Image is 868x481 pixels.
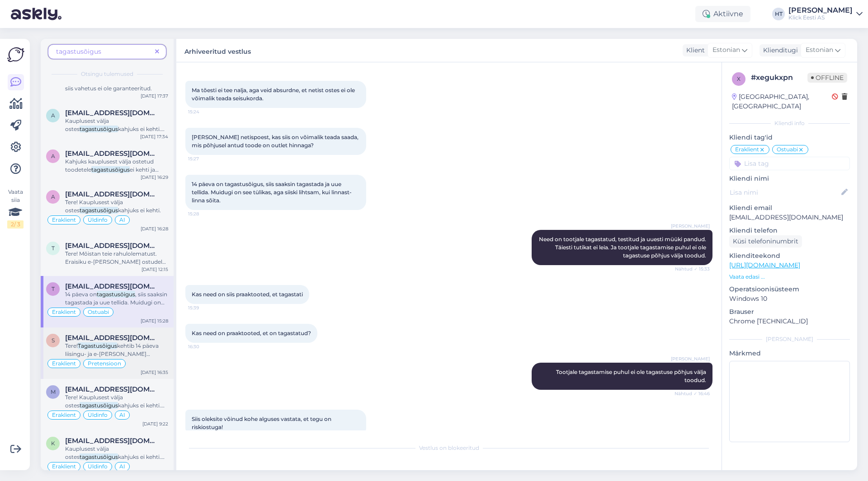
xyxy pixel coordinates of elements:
div: Kliendi info [729,119,850,127]
span: artur.zabolotski95@gmail.com [65,149,159,158]
span: 16:30 [188,343,222,350]
span: M [51,388,56,395]
div: Klient [683,46,705,55]
span: tagastusõigus [56,47,101,56]
span: Need on tootjale tagastatud, testitud ja uuesti müüki pandud. Täiesti tutikat ei leia. Ja tootjal... [539,236,708,259]
span: Ma tõesti ei tee nalja, aga veid absurdne, et netist ostes ei ole võimalik teada seisukorda. [192,87,356,102]
span: Tootjale tagastamise puhul ei ole tagastuse põhjus välja toodud. [556,369,708,383]
span: [PERSON_NAME] [671,355,710,362]
span: artur.zabolotski95@gmail.com [65,190,159,198]
input: Lisa nimi [730,187,840,197]
div: Vaata siia [7,188,24,229]
span: Üldinfo [88,217,108,223]
span: Pretensioon [88,361,121,366]
span: Vestlus on blokeeritud [419,444,479,452]
mark: Tagastusõigus [78,342,117,349]
span: Siis oleksite võinud kohe alguses vastata, et tegu on riskiostuga! [192,416,333,430]
span: Nähtud ✓ 16:46 [675,390,710,397]
div: Küsi telefoninumbrit [729,235,802,248]
p: Chrome [TECHNICAL_ID] [729,317,850,326]
div: [DATE] 12:15 [142,266,168,273]
a: [URL][DOMAIN_NAME] [729,261,800,269]
span: tiina.kongas38@gmail.com [65,242,159,250]
span: Maarja.syndema@gmail.com [65,385,159,393]
span: Tere! Kauplusest välja ostes [65,199,123,214]
span: a [51,153,55,159]
div: Klick Eesti AS [788,14,853,21]
label: Arhiveeritud vestlus [184,44,251,56]
p: Vaata edasi ... [729,273,850,281]
span: 15:39 [188,304,222,311]
span: Estonian [806,45,833,55]
p: Kliendi tag'id [729,133,850,142]
mark: tagastusõigus [80,126,118,132]
span: k [51,440,55,447]
span: 14 päeva on tagastusõigus, siis saaksin tagastada ja uue tellida. Muidugi on see tülikas, aga sii... [192,181,352,204]
mark: tagastusõigus [91,166,130,173]
span: Tere! Mõistan teie rahulolematust. Eraisiku e-[PERSON_NAME] ostudele ja järelmaksuga ostetud tood... [65,250,166,281]
span: Eraklient [735,147,759,152]
mark: tagastusõigus [80,207,118,214]
span: Ostuabi [777,147,798,152]
span: AI [119,217,125,223]
div: [GEOGRAPHIC_DATA], [GEOGRAPHIC_DATA] [732,92,832,111]
div: [PERSON_NAME] [788,7,853,14]
p: Kliendi nimi [729,174,850,183]
a: [PERSON_NAME]Klick Eesti AS [788,7,863,21]
div: [DATE] 16:29 [141,174,168,181]
div: HT [772,8,785,20]
span: kahjuks ei kehti. [118,207,161,214]
span: Eraklient [52,412,76,418]
mark: tagastusõigus [80,402,118,409]
div: [DATE] 9:22 [142,420,168,427]
span: soppesven@gmail.com [65,334,159,342]
div: Aktiivne [695,6,750,22]
div: # xegukxpn [751,72,807,83]
span: Tere! Kauplusest välja ostes [65,394,123,409]
span: Nähtud ✓ 15:33 [675,266,710,272]
span: Üldinfo [88,464,108,469]
span: Kauplusest välja ostes [65,117,109,132]
span: Ostuabi [88,309,109,315]
div: [DATE] 15:28 [141,318,168,324]
mark: tagastusõigus [80,453,118,460]
span: [PERSON_NAME] [671,223,710,229]
span: x [737,75,741,82]
span: t [52,285,55,292]
span: Estonian [712,45,740,55]
span: a [51,112,55,119]
span: 15:27 [188,155,222,162]
p: Brauser [729,307,850,317]
span: Tere! [65,342,78,349]
div: Klienditugi [759,46,798,55]
div: [DATE] 16:28 [141,225,168,232]
span: a [51,193,55,200]
span: 15:24 [188,108,222,115]
span: t [52,245,55,252]
span: annikaland77@gmail.com [65,109,159,117]
span: Eraklient [52,217,76,223]
div: 2 / 3 [7,220,24,229]
span: Eraklient [52,361,76,366]
span: Üldinfo [88,412,108,418]
span: Eraklient [52,464,76,469]
span: Eraklient [52,309,76,315]
span: Kas need on praaktooted, et on tagastatud? [192,330,311,336]
span: 15:28 [188,210,222,217]
p: Operatsioonisüsteem [729,285,850,294]
span: s [52,337,55,344]
span: 14 päeva on [65,291,97,298]
span: Kauplusest välja ostes [65,445,109,460]
span: Offline [807,73,847,83]
span: [PERSON_NAME] netispoest, kas siis on võimalik teada saada, mis põhjusel antud toode on outlet hi... [192,134,360,149]
span: Kas need on siis praaktooted, et tagastati [192,291,303,298]
span: Otsingu tulemused [81,70,133,78]
div: [DATE] 17:34 [140,133,168,140]
p: Kliendi email [729,203,850,213]
p: Märkmed [729,349,850,358]
span: Kahjuks kauplusest välja ostetud toodetele [65,158,154,173]
div: [DATE] 17:37 [141,93,168,99]
div: [PERSON_NAME] [729,335,850,343]
div: [DATE] 16:35 [141,369,168,376]
span: AI [119,412,125,418]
